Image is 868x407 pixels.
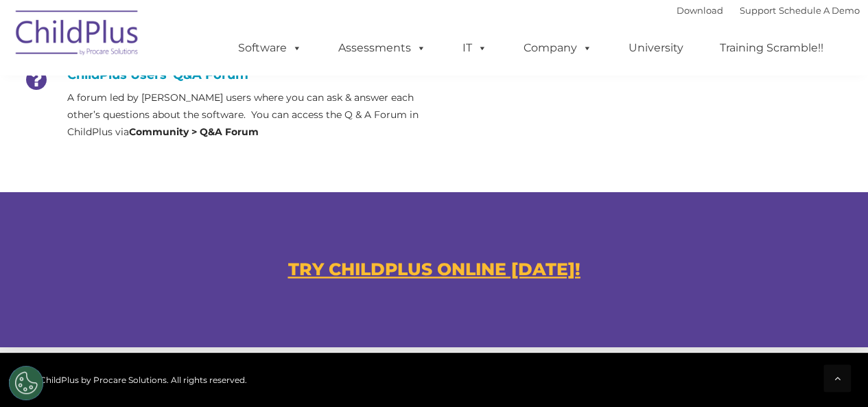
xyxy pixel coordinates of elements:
[129,126,259,138] strong: Community > Q&A Forum
[677,5,860,16] font: |
[9,1,146,69] img: ChildPlus by Procare Solutions
[449,34,501,62] a: IT
[224,34,316,62] a: Software
[325,34,440,62] a: Assessments
[510,34,606,62] a: Company
[779,5,860,16] a: Schedule A Demo
[677,5,723,16] a: Download
[740,5,776,16] a: Support
[561,22,868,407] iframe: Chat Widget
[288,259,580,279] a: TRY CHILDPLUS ONLINE [DATE]!
[9,366,43,400] button: Cookies Settings
[67,89,424,141] p: A forum led by [PERSON_NAME] users where you can ask & answer each other’s questions about the so...
[9,375,247,385] span: © 2025 ChildPlus by Procare Solutions. All rights reserved.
